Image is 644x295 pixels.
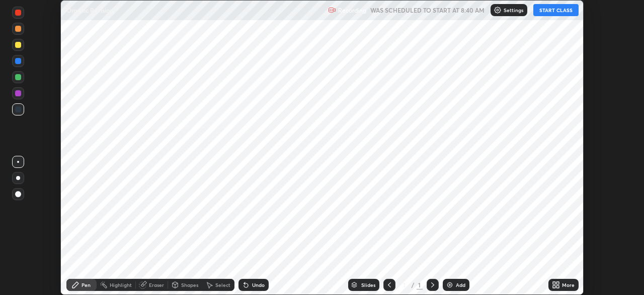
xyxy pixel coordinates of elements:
div: / [412,282,415,288]
div: Eraser [149,282,164,287]
p: Organic Revision [66,6,113,14]
div: 1 [399,282,410,288]
div: Slides [361,282,375,287]
div: Shapes [181,282,198,287]
button: START CLASS [533,4,579,16]
div: More [562,282,575,287]
img: class-settings-icons [494,6,502,14]
p: Recording [338,7,366,14]
img: add-slide-button [446,281,454,289]
p: Settings [504,8,523,13]
div: Add [456,282,465,287]
div: Select [215,282,230,287]
img: recording.375f2c34.svg [328,6,336,14]
div: Highlight [110,282,132,287]
div: Pen [82,282,91,287]
div: 1 [417,280,423,289]
h5: WAS SCHEDULED TO START AT 8:40 AM [370,6,485,15]
div: Undo [252,282,265,287]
